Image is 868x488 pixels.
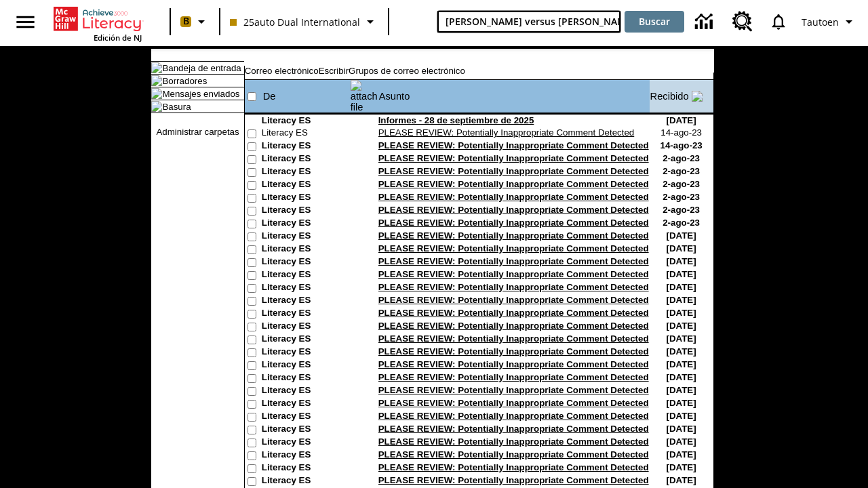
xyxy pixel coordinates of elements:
[262,321,350,333] td: Literacy ES
[796,9,863,34] button: Perfil/Configuración
[667,462,696,472] nobr: [DATE]
[667,230,696,241] nobr: [DATE]
[156,127,239,137] a: Administrar carpetas
[378,295,649,305] a: PLEASE REVIEW: Potentially Inappropriate Comment Detected
[378,218,649,228] a: PLEASE REVIEW: Potentially Inappropriate Comment Detected
[667,385,696,395] nobr: [DATE]
[667,359,696,369] nobr: [DATE]
[262,166,350,179] td: Literacy ES
[262,205,350,218] td: Literacy ES
[262,153,350,166] td: Literacy ES
[378,346,649,357] a: PLEASE REVIEW: Potentially Inappropriate Comment Detected
[151,88,162,99] img: folder_icon.gif
[625,11,684,33] button: Buscar
[262,179,350,192] td: Literacy ES
[262,436,350,449] td: Literacy ES
[667,436,696,447] nobr: [DATE]
[378,205,649,215] a: PLEASE REVIEW: Potentially Inappropriate Comment Detected
[262,475,350,488] td: Literacy ES
[262,346,350,359] td: Literacy ES
[151,101,162,112] img: folder_icon.gif
[175,9,215,34] button: Boost El color de la clase es melocotón. Cambiar el color de la clase.
[650,91,689,102] a: Recibido
[262,282,350,295] td: Literacy ES
[663,179,700,189] nobr: 2-ago-23
[262,192,350,205] td: Literacy ES
[378,385,649,395] a: PLEASE REVIEW: Potentially Inappropriate Comment Detected
[667,398,696,408] nobr: [DATE]
[378,359,649,369] a: PLEASE REVIEW: Potentially Inappropriate Comment Detected
[378,475,649,485] a: PLEASE REVIEW: Potentially Inappropriate Comment Detected
[262,411,350,424] td: Literacy ES
[667,256,696,266] nobr: [DATE]
[378,192,649,202] a: PLEASE REVIEW: Potentially Inappropriate Comment Detected
[162,102,191,112] a: Basura
[378,243,649,253] a: PLEASE REVIEW: Potentially Inappropriate Comment Detected
[378,424,649,434] a: PLEASE REVIEW: Potentially Inappropriate Comment Detected
[692,91,703,102] img: arrow_down.gif
[162,76,207,86] a: Borradores
[663,166,700,176] nobr: 2-ago-23
[262,115,350,127] td: Literacy ES
[151,62,162,73] img: folder_icon_pick.gif
[667,243,696,253] nobr: [DATE]
[162,89,239,99] a: Mensajes enviados
[378,398,649,408] a: PLEASE REVIEW: Potentially Inappropriate Comment Detected
[230,15,360,29] span: 25auto Dual International
[378,166,649,176] a: PLEASE REVIEW: Potentially Inappropriate Comment Detected
[378,333,649,344] a: PLEASE REVIEW: Potentially Inappropriate Comment Detected
[262,333,350,346] td: Literacy ES
[262,462,350,475] td: Literacy ES
[319,66,349,76] a: Escribir
[667,411,696,421] nobr: [DATE]
[162,63,241,73] a: Bandeja de entrada
[183,13,189,30] span: B
[667,372,696,382] nobr: [DATE]
[687,3,724,41] a: Centro de información
[378,179,649,189] a: PLEASE REVIEW: Potentially Inappropriate Comment Detected
[349,66,465,76] a: Grupos de correo electrónico
[351,80,378,113] img: attach file
[378,140,649,150] a: PLEASE REVIEW: Potentially Inappropriate Comment Detected
[262,359,350,372] td: Literacy ES
[263,91,276,102] a: De
[224,9,384,34] button: Clase: 25auto Dual International, Selecciona una clase
[663,192,700,202] nobr: 2-ago-23
[378,372,649,382] a: PLEASE REVIEW: Potentially Inappropriate Comment Detected
[262,385,350,398] td: Literacy ES
[378,321,649,331] a: PLEASE REVIEW: Potentially Inappropriate Comment Detected
[379,91,410,102] a: Asunto
[262,243,350,256] td: Literacy ES
[437,11,621,33] input: Buscar campo
[378,411,649,421] a: PLEASE REVIEW: Potentially Inappropriate Comment Detected
[151,75,162,86] img: folder_icon.gif
[667,321,696,331] nobr: [DATE]
[262,218,350,230] td: Literacy ES
[667,269,696,279] nobr: [DATE]
[663,218,700,228] nobr: 2-ago-23
[262,230,350,243] td: Literacy ES
[262,269,350,282] td: Literacy ES
[378,436,649,447] a: PLEASE REVIEW: Potentially Inappropriate Comment Detected
[262,372,350,385] td: Literacy ES
[660,140,702,150] nobr: 14-ago-23
[667,346,696,357] nobr: [DATE]
[54,4,142,43] div: Portada
[667,424,696,434] nobr: [DATE]
[378,462,649,472] a: PLEASE REVIEW: Potentially Inappropriate Comment Detected
[761,4,796,39] a: Notificaciones
[667,282,696,292] nobr: [DATE]
[378,449,649,460] a: PLEASE REVIEW: Potentially Inappropriate Comment Detected
[667,475,696,485] nobr: [DATE]
[802,15,839,29] span: Tautoen
[94,33,142,43] span: Edición de NJ
[724,3,761,40] a: Centro de recursos, Se abrirá en una pestaña nueva.
[262,140,350,153] td: Literacy ES
[667,449,696,460] nobr: [DATE]
[262,127,350,140] td: Literacy ES
[262,295,350,308] td: Literacy ES
[378,308,649,318] a: PLEASE REVIEW: Potentially Inappropriate Comment Detected
[378,269,649,279] a: PLEASE REVIEW: Potentially Inappropriate Comment Detected
[378,256,649,266] a: PLEASE REVIEW: Potentially Inappropriate Comment Detected
[262,308,350,321] td: Literacy ES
